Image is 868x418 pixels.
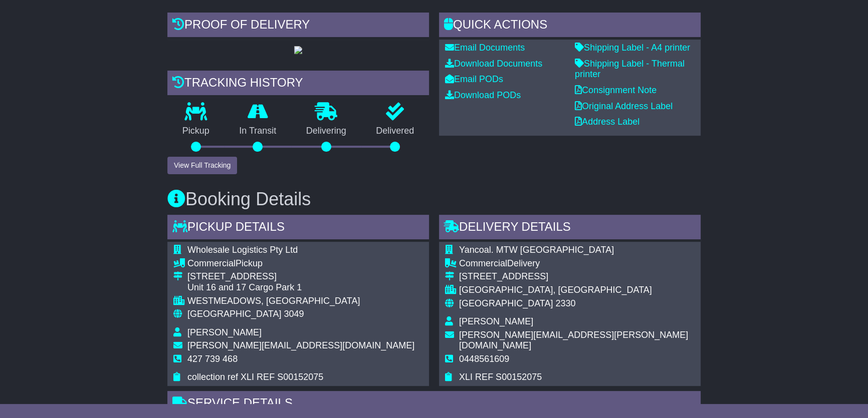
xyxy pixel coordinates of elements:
span: Commercial [459,258,507,268]
button: View Full Tracking [167,157,237,174]
a: Download Documents [445,59,542,69]
div: Tracking history [167,71,429,98]
div: Pickup [187,258,414,269]
span: [PERSON_NAME] [459,316,533,326]
div: Unit 16 and 17 Cargo Park 1 [187,282,414,293]
a: Email PODs [445,74,503,84]
span: XLI REF S00152075 [459,372,542,382]
p: Delivered [361,126,429,137]
p: Delivering [291,126,361,137]
div: WESTMEADOWS, [GEOGRAPHIC_DATA] [187,296,414,307]
div: Delivery [459,258,695,269]
a: Consignment Note [575,85,657,95]
div: Quick Actions [439,13,701,40]
span: collection ref XLI REF S00152075 [187,372,323,382]
a: Address Label [575,117,639,127]
p: In Transit [225,126,292,137]
span: Wholesale Logistics Pty Ltd [187,245,298,255]
div: Delivery Details [439,215,701,242]
a: Shipping Label - Thermal printer [575,59,685,80]
div: Proof of Delivery [167,13,429,40]
span: 0448561609 [459,354,509,364]
span: Commercial [187,258,236,268]
span: 3049 [284,309,304,319]
span: 2330 [555,298,575,308]
a: Download PODs [445,90,521,100]
p: Pickup [167,126,225,137]
img: GetPodImage [294,46,302,54]
span: [GEOGRAPHIC_DATA] [459,298,553,308]
h3: Booking Details [167,189,701,209]
div: Pickup Details [167,215,429,242]
span: [PERSON_NAME][EMAIL_ADDRESS][PERSON_NAME][DOMAIN_NAME] [459,330,688,351]
a: Email Documents [445,43,525,53]
span: [PERSON_NAME] [187,327,262,337]
span: 427 739 468 [187,354,238,364]
a: Original Address Label [575,101,673,111]
span: Yancoal. MTW [GEOGRAPHIC_DATA] [459,245,614,255]
div: [STREET_ADDRESS] [459,271,695,282]
div: Service Details [167,391,701,418]
div: [GEOGRAPHIC_DATA], [GEOGRAPHIC_DATA] [459,285,695,296]
a: Shipping Label - A4 printer [575,43,690,53]
span: [GEOGRAPHIC_DATA] [187,309,281,319]
span: [PERSON_NAME][EMAIL_ADDRESS][DOMAIN_NAME] [187,340,414,350]
div: [STREET_ADDRESS] [187,271,414,282]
